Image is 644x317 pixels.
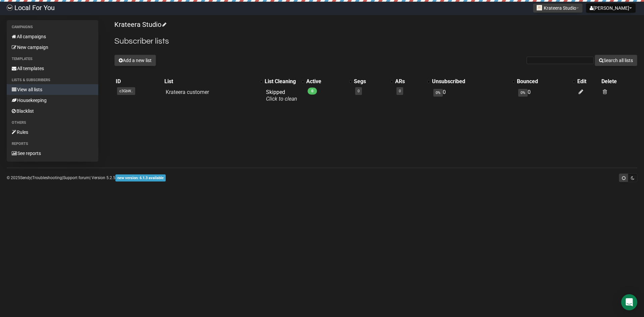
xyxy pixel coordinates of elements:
div: Active [306,78,346,85]
li: Lists & subscribers [7,76,98,84]
div: ID [116,78,161,85]
a: Krateera customer [166,89,209,95]
a: 0 [399,89,401,93]
a: Sendy [20,175,31,180]
div: List Cleaning [265,78,298,85]
span: Skipped [266,89,297,102]
th: List: No sort applied, activate to apply an ascending sort [163,77,263,86]
p: © 2025 | | | Version 5.2.5 [7,174,166,181]
div: Segs [354,78,387,85]
a: Troubleshooting [32,175,62,180]
a: new version: 6.1.3 available [115,175,166,180]
a: See reports [7,148,98,159]
th: List Cleaning: No sort applied, activate to apply an ascending sort [263,77,305,86]
li: Campaigns [7,23,98,31]
th: Bounced: No sort applied, activate to apply an ascending sort [516,77,576,86]
td: 0 [431,86,516,105]
a: All templates [7,63,98,74]
th: ID: No sort applied, sorting is disabled [114,77,163,86]
li: Others [7,119,98,127]
span: new version: 6.1.3 available [115,174,166,181]
div: Edit [577,78,599,85]
span: 0% [433,89,443,97]
th: Active: No sort applied, activate to apply an ascending sort [305,77,353,86]
div: ARs [395,78,424,85]
td: 0 [516,86,576,105]
span: 0 [308,88,317,95]
a: New campaign [7,42,98,53]
div: Delete [601,78,636,85]
li: Reports [7,140,98,148]
span: c3GbW.. [117,87,135,95]
img: d61d2441668da63f2d83084b75c85b29 [7,5,13,11]
img: 997.png [537,5,542,10]
div: List [164,78,257,85]
th: Unsubscribed: No sort applied, activate to apply an ascending sort [431,77,516,86]
button: Krateera Studio [533,3,583,13]
a: Housekeeping [7,95,98,106]
a: View all lists [7,84,98,95]
button: [PERSON_NAME] [586,3,636,13]
span: 0% [518,89,528,97]
th: Segs: No sort applied, activate to apply an ascending sort [353,77,394,86]
button: Add a new list [114,55,156,66]
a: Click to clean [266,96,297,102]
div: Open Intercom Messenger [621,294,637,310]
a: All campaigns [7,31,98,42]
div: Bounced [517,78,569,85]
button: Search all lists [595,55,637,66]
a: Support forum [63,175,90,180]
a: 0 [358,89,360,93]
th: Edit: No sort applied, sorting is disabled [576,77,600,86]
a: Blacklist [7,106,98,116]
a: Rules [7,127,98,138]
div: Unsubscribed [432,78,509,85]
a: Krateera Studio [114,20,165,29]
th: ARs: No sort applied, activate to apply an ascending sort [394,77,430,86]
h2: Subscriber lists [114,35,637,47]
th: Delete: No sort applied, sorting is disabled [600,77,637,86]
li: Templates [7,55,98,63]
